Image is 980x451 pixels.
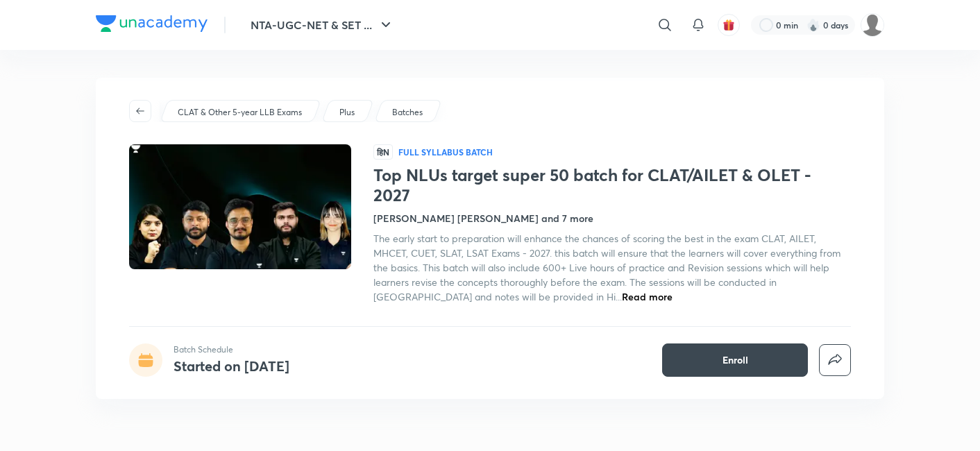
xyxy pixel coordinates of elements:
h4: Started on [DATE] [174,357,289,375]
p: Batches [392,106,423,119]
img: streak [806,18,820,32]
h4: [PERSON_NAME] [PERSON_NAME] and 7 more [373,211,593,226]
span: हिN [373,144,393,160]
p: Full Syllabus Batch [398,146,493,158]
span: The early start to preparation will enhance the chances of scoring the best in the exam CLAT, AIL... [373,232,840,303]
img: Company Logo [96,15,208,32]
p: Plus [339,106,355,119]
button: avatar [718,14,740,36]
button: NTA-UGC-NET & SET ... [242,11,403,39]
h1: Top NLUs target super 50 batch for CLAT/AILET & OLET - 2027 [373,165,851,205]
a: Plus [337,106,357,119]
img: Thumbnail [127,143,353,271]
a: Company Logo [96,15,208,35]
a: Batches [390,106,425,119]
button: Enroll [662,343,808,377]
span: Enroll [723,353,748,367]
img: Basudha [861,13,884,37]
img: avatar [723,19,735,31]
p: CLAT & Other 5-year LLB Exams [178,106,302,119]
p: Batch Schedule [174,343,289,356]
a: CLAT & Other 5-year LLB Exams [176,106,305,119]
span: Read more [622,290,673,303]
